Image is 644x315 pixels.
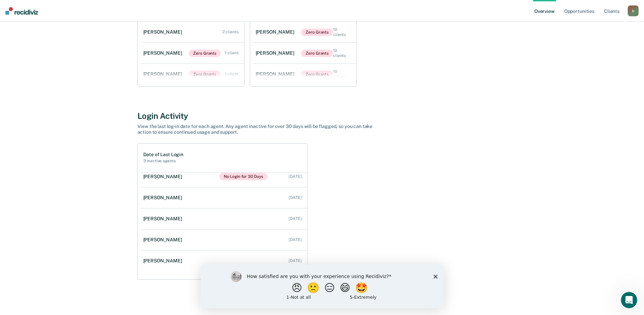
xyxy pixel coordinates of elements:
div: 10 clients [333,48,351,58]
a: [PERSON_NAME]Zero Grants 1 client [141,43,244,64]
span: Zero Grants [301,50,333,57]
div: [PERSON_NAME] [143,29,185,35]
iframe: Intercom live chat [621,292,637,308]
div: [DATE] [289,237,301,242]
span: Zero Grants [189,71,221,78]
a: [PERSON_NAME] 2 clients [141,22,244,42]
span: Zero Grants [189,50,221,57]
div: [PERSON_NAME] [256,71,297,77]
div: [PERSON_NAME] [256,50,297,56]
span: Zero Grants [301,29,333,36]
img: Recidiviz [5,7,38,15]
a: [PERSON_NAME]Zero Grants 10 clients [253,20,356,44]
a: [PERSON_NAME]Zero Grants 1 client [141,64,244,85]
div: 1 client [225,51,238,55]
div: [PERSON_NAME] [143,195,185,201]
div: [DATE] [289,216,301,221]
a: [PERSON_NAME] [DATE] [141,209,307,228]
span: No Login for 30 Days [219,173,268,180]
a: [PERSON_NAME]Zero Grants 10 clients [253,62,356,86]
div: [DATE] [289,258,301,263]
div: 10 clients [333,69,351,79]
a: [PERSON_NAME]No Login for 30 Days [DATE] [141,166,307,187]
iframe: Survey by Kim from Recidiviz [201,264,444,308]
div: [PERSON_NAME] [143,216,185,222]
div: 1 client [225,72,238,76]
button: b [628,5,639,16]
a: [PERSON_NAME] [DATE] [141,230,307,249]
div: 10 clients [333,27,351,37]
div: Login Activity [137,111,507,121]
h2: 3 inactive agents [143,159,183,163]
div: [PERSON_NAME] [143,174,185,180]
h1: Date of Last Login [143,152,183,157]
a: [PERSON_NAME] [DATE] [141,251,307,271]
div: [DATE] [289,174,301,179]
div: 2 clients [222,30,239,34]
a: [PERSON_NAME]Zero Grants 10 clients [253,41,356,65]
div: [PERSON_NAME] [256,29,297,35]
div: [DATE] [289,195,301,200]
span: Zero Grants [301,71,333,78]
div: [PERSON_NAME] [143,237,185,243]
div: [PERSON_NAME] [143,258,185,264]
div: View the last log-in date for each agent. Any agent inactive for over 30 days will be flagged, so... [137,124,375,135]
div: [PERSON_NAME] [143,71,185,77]
a: [PERSON_NAME] [DATE] [141,188,307,207]
div: [PERSON_NAME] [143,50,185,56]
